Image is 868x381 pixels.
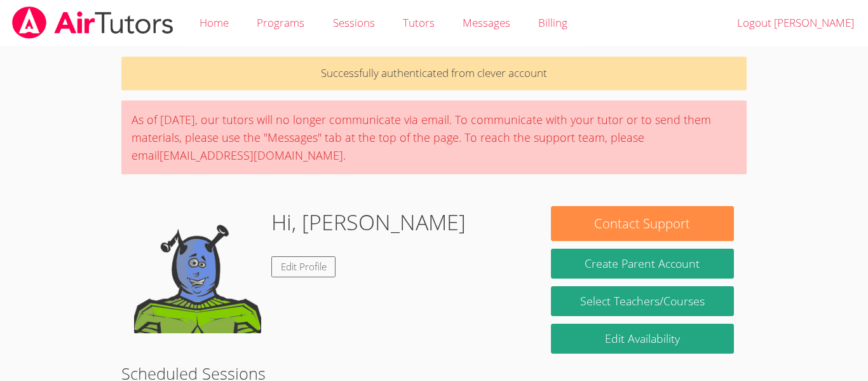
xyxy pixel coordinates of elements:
[463,15,510,30] span: Messages
[271,256,336,277] a: Edit Profile
[271,206,466,239] h1: Hi, [PERSON_NAME]
[121,100,747,174] div: As of [DATE], our tutors will no longer communicate via email. To communicate with your tutor or ...
[551,249,734,279] button: Create Parent Account
[134,206,261,333] img: default.png
[121,57,747,90] p: Successfully authenticated from clever account
[551,206,734,241] button: Contact Support
[551,324,734,354] a: Edit Availability
[11,6,175,39] img: airtutors_banner-c4298cdbf04f3fff15de1276eac7730deb9818008684d7c2e4769d2f7ddbe033.png
[551,286,734,316] a: Select Teachers/Courses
